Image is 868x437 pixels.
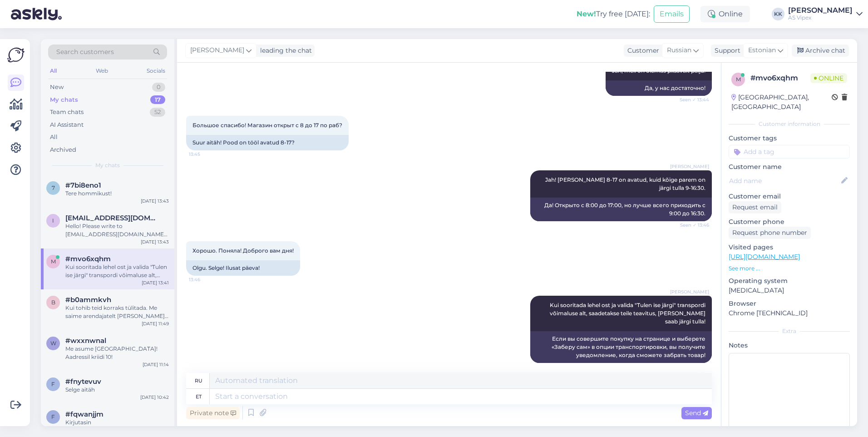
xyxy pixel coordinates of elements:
[750,73,810,84] div: # mvo6xqhm
[195,373,202,388] div: ru
[729,327,850,335] div: Extra
[7,46,25,64] img: Askly Logo
[142,320,169,327] div: [DATE] 11:49
[51,299,55,306] span: b
[700,6,750,22] div: Online
[190,45,244,55] span: [PERSON_NAME]
[94,65,110,77] div: Web
[675,222,709,228] span: Seen ✓ 13:46
[65,255,111,263] span: #mvo6xqhm
[50,120,84,129] div: AI Assistant
[65,386,169,394] div: Selge aitäh
[729,145,850,159] input: Add a tag
[670,163,709,170] span: [PERSON_NAME]
[729,286,850,295] p: [MEDICAL_DATA]
[141,198,169,204] div: [DATE] 13:43
[52,184,55,191] span: 7
[729,341,850,350] p: Notes
[142,279,169,286] div: [DATE] 13:41
[729,120,850,128] div: Customer information
[186,407,240,419] div: Private note
[729,308,850,318] p: Chrome [TECHNICAL_ID]
[788,14,853,21] div: AS Vipex
[729,253,800,261] a: [URL][DOMAIN_NAME]
[810,73,847,83] span: Online
[670,288,709,295] span: [PERSON_NAME]
[550,302,707,325] span: Kui sooritada lehel ost ja valida "Tulen ise järgi" transpordi võimaluse alt, saadetakse teile te...
[48,65,59,77] div: All
[729,276,850,286] p: Operating system
[150,108,165,117] div: 52
[150,95,165,104] div: 17
[50,83,64,92] div: New
[186,260,300,276] div: Olgu. Selge! Ilusat päeva!
[140,394,169,401] div: [DATE] 10:42
[50,340,56,347] span: w
[50,108,84,117] div: Team chats
[50,95,78,104] div: My chats
[65,296,111,304] span: #b0ammkvh
[65,304,169,320] div: Kui tohib teid korraks tülitada. Me saime arendajatelt [PERSON_NAME] teilt küsida, kas te saite e...
[50,145,76,154] div: Archived
[65,181,101,189] span: #7bi8eno1
[65,377,101,386] span: #fnytevuv
[530,331,712,363] div: Если вы совершите покупку на странице и выберете «Заберу сам» в опции транспортировки, вы получит...
[192,247,294,254] span: Хорошо. Поняла! Доброго вам дня!
[729,243,850,252] p: Visited pages
[189,276,223,283] span: 13:46
[192,122,342,129] span: Большое спасибо! Магазин открыт с 8 до 17 по раб?
[152,83,165,92] div: 0
[729,162,850,172] p: Customer name
[729,176,839,186] input: Add name
[56,47,114,57] span: Search customers
[731,93,832,112] div: [GEOGRAPHIC_DATA], [GEOGRAPHIC_DATA]
[772,8,784,20] div: KK
[606,80,712,96] div: Да, у нас достаточно!
[52,217,54,224] span: i
[729,192,850,201] p: Customer email
[577,10,596,18] b: New!
[65,418,169,427] div: Kirjutasin
[186,135,349,150] div: Suur aitäh! Pood on tööl avatud 8-17?
[65,345,169,361] div: Me asume [GEOGRAPHIC_DATA]! Aadressil kriidi 10!
[65,189,169,198] div: Tere hommikust!
[788,7,863,21] a: [PERSON_NAME]AS Vipex
[675,96,709,103] span: Seen ✓ 13:44
[51,413,55,420] span: f
[65,263,169,279] div: Kui sooritada lehel ost ja valida "Tulen ise järgi" transpordi võimaluse alt, saadetakse teile te...
[65,214,160,222] span: iron63260@outlook.fr
[545,176,707,191] span: Jah! [PERSON_NAME] 8-17 on avatud, kuid kõige parem on järgi tulla 9-16:30.
[711,46,740,55] div: Support
[65,337,106,345] span: #wxxnwnal
[95,161,120,169] span: My chats
[788,7,853,14] div: [PERSON_NAME]
[792,45,849,57] div: Archive chat
[65,410,104,418] span: #fqwanjjm
[736,76,741,83] span: m
[729,264,850,273] p: See more ...
[145,65,167,77] div: Socials
[748,45,776,55] span: Estonian
[141,238,169,245] div: [DATE] 13:43
[729,299,850,308] p: Browser
[675,363,709,370] span: 13:46
[729,217,850,227] p: Customer phone
[189,151,223,158] span: 13:45
[729,134,850,143] p: Customer tags
[51,381,55,387] span: f
[729,227,811,239] div: Request phone number
[624,46,659,55] div: Customer
[143,361,169,368] div: [DATE] 11:14
[729,201,781,214] div: Request email
[685,409,708,417] span: Send
[51,258,56,265] span: m
[667,45,691,55] span: Russian
[530,198,712,221] div: Да! Открыто с 8:00 до 17:00, но лучше всего приходить с 9:00 до 16:30.
[654,5,690,23] button: Emails
[65,222,169,238] div: Hello! Please write to [EMAIL_ADDRESS][DOMAIN_NAME] with your request!
[196,389,202,404] div: et
[256,46,312,55] div: leading the chat
[577,9,650,20] div: Try free [DATE]:
[50,133,58,142] div: All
